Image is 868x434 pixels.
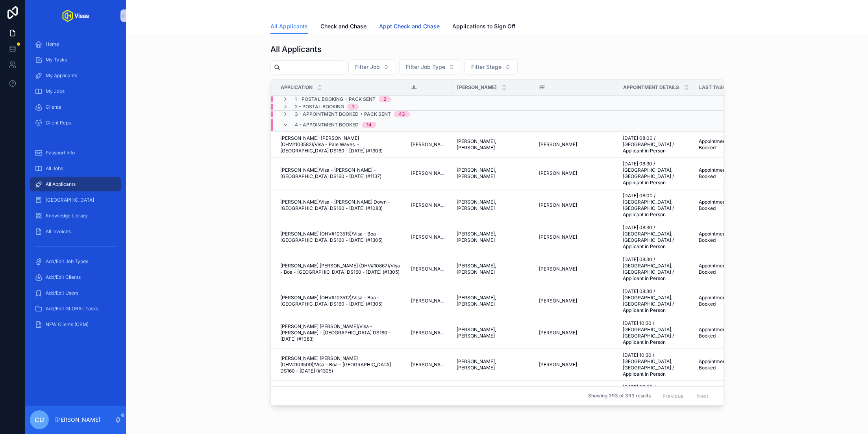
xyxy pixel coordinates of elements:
[270,44,322,55] h1: All Applicants
[457,199,529,211] a: [PERSON_NAME], [PERSON_NAME]
[320,22,366,30] span: Check and Chase
[46,150,75,156] span: Passport Info
[46,41,59,47] span: Home
[539,84,545,91] span: FF
[295,122,359,128] span: 4 - Appointment Booked
[295,111,391,117] span: 3 - Appointment Booked + Pack Sent
[411,84,417,91] span: JL
[46,290,78,296] span: Add/Edit Users
[623,135,689,154] a: [DATE] 08:00 / [GEOGRAPHIC_DATA] / Applicant in Person
[539,298,613,304] a: [PERSON_NAME]
[457,326,529,339] a: [PERSON_NAME], [PERSON_NAME]
[457,167,529,180] a: [PERSON_NAME], [PERSON_NAME]
[30,254,121,269] a: Add/Edit Job Types
[539,362,613,368] a: [PERSON_NAME]
[539,170,613,176] a: [PERSON_NAME]
[699,358,736,371] a: Appointment Booked
[411,330,447,336] a: [PERSON_NAME]
[30,37,121,51] a: Home
[623,352,689,377] a: [DATE] 10:30 / [GEOGRAPHIC_DATA], [GEOGRAPHIC_DATA] / Applicant in Person
[411,202,447,208] a: [PERSON_NAME]
[623,84,679,91] span: Appointment Details
[30,161,121,176] a: All Jobs
[295,96,376,102] span: 1 - Postal Booking + Pack Sent
[280,199,402,211] a: [PERSON_NAME]/Visa - [PERSON_NAME] Down - [GEOGRAPHIC_DATA] DS160 - [DATE] (#1083)
[55,416,100,424] p: [PERSON_NAME]
[699,295,736,307] a: Appointment Booked
[623,193,689,218] span: [DATE] 08:00 / [GEOGRAPHIC_DATA], [GEOGRAPHIC_DATA] / Applicant in Person
[457,295,529,307] span: [PERSON_NAME], [PERSON_NAME]
[699,138,736,151] a: Appointment Booked
[399,111,405,117] div: 43
[295,104,344,110] span: 2 - Postal Booking
[270,19,308,34] a: All Applicants
[30,84,121,98] a: My Jobs
[623,384,689,409] a: [DATE] 09:00 / [GEOGRAPHIC_DATA], [GEOGRAPHIC_DATA] / Applicant in Person
[411,362,447,368] a: [PERSON_NAME]
[30,146,121,160] a: Passport Info
[30,224,121,239] a: All Invoices
[379,22,440,30] span: Appt Check and Chase
[539,362,577,368] span: [PERSON_NAME]
[539,234,613,240] a: [PERSON_NAME]
[699,199,736,211] span: Appointment Booked
[539,141,613,148] a: [PERSON_NAME]
[30,177,121,191] a: All Applicants
[280,135,402,154] span: [PERSON_NAME]-[PERSON_NAME] (OHV#103582)/Visa - Pale Waves - [GEOGRAPHIC_DATA] DS160 - [DATE] (#1...
[280,323,402,342] a: [PERSON_NAME] [PERSON_NAME]/Visa - [PERSON_NAME] - [GEOGRAPHIC_DATA] DS160 - [DATE] (#1083)
[30,302,121,316] a: Add/Edit GLOBAL Tasks
[30,69,121,83] a: My Applicants
[452,22,515,30] span: Applications to Sign Off
[411,234,447,240] a: [PERSON_NAME]
[452,19,515,35] a: Applications to Sign Off
[623,161,689,186] a: [DATE] 08:30 / [GEOGRAPHIC_DATA], [GEOGRAPHIC_DATA] / Applicant in Person
[280,231,402,243] span: [PERSON_NAME] (OHV#103515)/Visa - Boa - [GEOGRAPHIC_DATA] DS160 - [DATE] (#1305)
[539,202,577,208] span: [PERSON_NAME]
[352,104,354,110] div: 1
[46,88,65,95] span: My Jobs
[270,22,308,30] span: All Applicants
[320,19,366,35] a: Check and Chase
[30,100,121,114] a: Clients
[699,231,736,243] a: Appointment Booked
[588,393,651,399] span: Showing 393 of 393 results
[457,263,529,275] a: [PERSON_NAME], [PERSON_NAME]
[280,167,402,180] span: [PERSON_NAME]/Visa - [PERSON_NAME] - [GEOGRAPHIC_DATA] DS160 - [DATE] (#1137)
[280,355,402,374] span: [PERSON_NAME] [PERSON_NAME] (OHV#103509)/Visa - Boa - [GEOGRAPHIC_DATA] DS160 - [DATE] (#1305)
[457,84,497,91] span: [PERSON_NAME]
[623,256,689,282] a: [DATE] 08:30 / [GEOGRAPHIC_DATA], [GEOGRAPHIC_DATA] / Applicant in Person
[623,288,689,313] a: [DATE] 08:30 / [GEOGRAPHIC_DATA], [GEOGRAPHIC_DATA] / Applicant in Person
[699,263,736,275] a: Appointment Booked
[379,19,440,35] a: Appt Check and Chase
[399,59,461,74] button: Select Button
[355,63,380,71] span: Filter Job
[411,266,447,272] a: [PERSON_NAME]
[280,295,402,307] span: [PERSON_NAME] (OHV#103512)/Visa - Boa - [GEOGRAPHIC_DATA] DS160 - [DATE] (#1305)
[46,321,89,328] span: NEW Clients (CRM)
[539,330,613,336] a: [PERSON_NAME]
[46,181,76,187] span: All Applicants
[457,138,529,151] a: [PERSON_NAME], [PERSON_NAME]
[411,170,447,176] a: [PERSON_NAME]
[411,141,447,148] a: [PERSON_NAME]
[539,170,577,176] span: [PERSON_NAME]
[623,224,689,250] a: [DATE] 08:30 / [GEOGRAPHIC_DATA], [GEOGRAPHIC_DATA] / Applicant in Person
[46,104,61,110] span: Clients
[366,122,372,128] div: 14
